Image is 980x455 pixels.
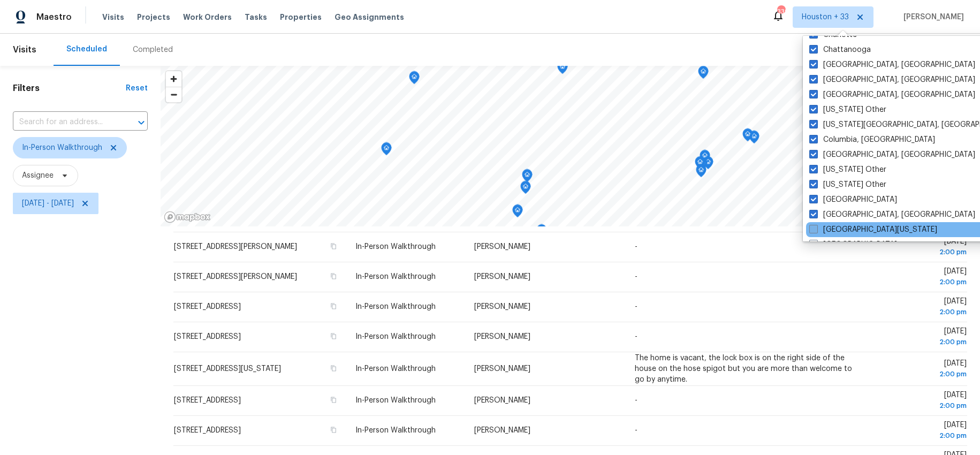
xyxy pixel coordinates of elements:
div: 339 [777,6,785,17]
div: Map marker [703,156,713,173]
div: Completed [133,44,173,55]
label: [US_STATE] Other [809,164,886,175]
div: 2:00 pm [873,400,967,411]
span: [STREET_ADDRESS] [174,333,241,340]
span: [DATE] [873,298,967,317]
span: [DATE] [873,328,967,347]
div: 2:00 pm [873,277,967,287]
span: [STREET_ADDRESS] [174,397,241,404]
div: 2:00 pm [873,430,967,441]
div: Map marker [700,150,710,166]
div: Map marker [698,66,709,82]
span: In-Person Walkthrough [355,397,436,404]
div: Map marker [557,61,568,78]
button: Open [134,115,149,130]
span: [PERSON_NAME] [474,243,530,251]
span: [STREET_ADDRESS] [174,427,241,434]
span: In-Person Walkthrough [355,427,436,434]
label: [US_STATE] Other [809,104,886,115]
div: 2:00 pm [873,247,967,257]
div: Map marker [749,131,759,147]
div: Map marker [381,142,392,159]
button: Copy Address [329,301,338,311]
span: [STREET_ADDRESS] [174,303,241,310]
div: Map marker [742,128,753,145]
span: [STREET_ADDRESS][PERSON_NAME] [174,273,297,280]
button: Copy Address [329,271,338,281]
input: Search for an address... [13,114,118,131]
div: Map marker [520,181,531,198]
span: In-Person Walkthrough [355,365,436,373]
span: - [635,427,637,434]
span: In-Person Walkthrough [355,303,436,310]
div: Scheduled [66,44,107,55]
label: [GEOGRAPHIC_DATA], [GEOGRAPHIC_DATA] [809,209,975,220]
div: Map marker [536,224,547,241]
h1: Filters [13,83,126,94]
label: [GEOGRAPHIC_DATA], [GEOGRAPHIC_DATA] [809,149,975,160]
canvas: Map [161,66,980,226]
span: [DATE] [873,360,967,380]
label: [US_STATE] Other [809,179,886,190]
div: Map marker [696,164,706,181]
span: In-Person Walkthrough [355,243,436,251]
div: 2:00 pm [873,307,967,317]
span: Properties [280,12,322,22]
span: [STREET_ADDRESS][US_STATE] [174,365,281,373]
label: [GEOGRAPHIC_DATA] [809,194,897,205]
span: - [635,333,637,340]
label: [GEOGRAPHIC_DATA] [809,239,897,250]
button: Zoom out [166,87,181,102]
span: [PERSON_NAME] [474,365,530,373]
span: In-Person Walkthrough [355,273,436,280]
button: Copy Address [329,425,338,435]
label: Chattanooga [809,44,871,55]
span: Tasks [245,13,267,21]
span: Maestro [36,12,72,22]
span: - [635,397,637,404]
span: [DATE] [873,421,967,441]
span: In-Person Walkthrough [22,142,102,153]
span: Geo Assignments [335,12,404,22]
div: Map marker [695,156,705,173]
span: [PERSON_NAME] [474,273,530,280]
label: [GEOGRAPHIC_DATA], [GEOGRAPHIC_DATA] [809,59,975,70]
span: Assignee [22,170,54,181]
span: [PERSON_NAME] [474,397,530,404]
div: Map marker [512,204,523,221]
span: Houston + 33 [802,12,849,22]
span: Visits [13,38,36,62]
button: Copy Address [329,363,338,373]
button: Copy Address [329,395,338,405]
div: 2:00 pm [873,337,967,347]
label: [GEOGRAPHIC_DATA], [GEOGRAPHIC_DATA] [809,89,975,100]
span: [PERSON_NAME] [474,303,530,310]
span: [PERSON_NAME] [474,427,530,434]
span: Zoom out [166,87,181,102]
a: Mapbox homepage [164,211,211,223]
div: 2:00 pm [873,369,967,380]
span: [PERSON_NAME] [474,333,530,340]
span: The home is vacant, the lock box is on the right side of the house on the hose spigot but you are... [635,354,852,383]
span: [DATE] [873,238,967,257]
button: Copy Address [329,241,338,251]
span: Visits [102,12,124,22]
button: Zoom in [166,71,181,87]
span: Work Orders [183,12,232,22]
span: [DATE] [873,391,967,411]
span: [DATE] - [DATE] [22,198,74,209]
span: - [635,273,637,280]
label: Columbia, [GEOGRAPHIC_DATA] [809,134,935,145]
div: Reset [126,83,148,94]
span: [PERSON_NAME] [899,12,964,22]
div: Map marker [409,71,420,88]
span: [STREET_ADDRESS][PERSON_NAME] [174,243,297,251]
span: - [635,243,637,251]
button: Copy Address [329,331,338,341]
span: Projects [137,12,170,22]
span: In-Person Walkthrough [355,333,436,340]
div: Map marker [522,169,533,186]
label: [GEOGRAPHIC_DATA], [GEOGRAPHIC_DATA] [809,74,975,85]
label: [GEOGRAPHIC_DATA][US_STATE] [809,224,937,235]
